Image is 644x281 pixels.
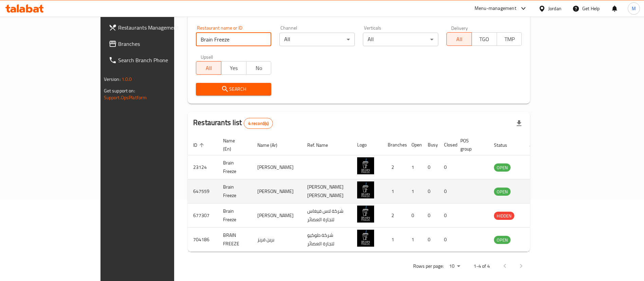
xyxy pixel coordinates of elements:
td: 1 [382,228,406,252]
span: Get support on: [104,86,135,95]
td: Brain Freeze [218,204,252,228]
th: Action [524,135,548,155]
th: Closed [439,135,455,155]
button: TGO [472,32,497,46]
td: 1 [406,179,422,204]
th: Busy [422,135,439,155]
span: 1.0.0 [122,75,132,84]
td: 2 [382,204,406,228]
p: 1-4 of 4 [474,262,490,270]
td: شركة لاس فيغاس لتجارة العصائر [302,204,352,228]
span: OPEN [494,188,511,196]
span: Yes [224,63,244,73]
td: 0 [422,228,439,252]
td: برين فريز [252,228,302,252]
span: POS group [460,137,480,153]
button: Yes [221,61,246,75]
span: 4 record(s) [244,120,273,127]
td: 1 [406,228,422,252]
span: Status [494,141,516,149]
label: Upsell [201,54,213,59]
button: TMP [497,32,522,46]
td: 0 [439,228,455,252]
td: 1 [406,155,422,179]
span: Restaurants Management [118,23,203,32]
div: Jordan [548,5,562,12]
td: 0 [439,155,455,179]
span: Version: [104,75,121,84]
span: All [449,34,469,44]
button: Search [196,83,271,95]
table: enhanced table [188,135,548,252]
td: 0 [422,204,439,228]
th: Open [406,135,422,155]
span: Ref. Name [307,141,337,149]
div: Menu [530,211,542,219]
div: Rows per page: [446,261,463,271]
button: All [196,61,221,75]
p: Rows per page: [413,262,444,270]
td: Brain Freeze [218,155,252,179]
a: Branches [103,36,208,52]
div: Total records count [244,118,273,129]
button: No [246,61,272,75]
img: Brain Freeze [357,206,374,223]
span: ID [193,141,206,149]
td: Brain Freeze [218,179,252,204]
div: HIDDEN [494,212,514,220]
td: 0 [422,155,439,179]
td: BRAIN FREEZE [218,228,252,252]
th: Branches [382,135,406,155]
span: Branches [118,40,203,48]
span: Name (En) [223,137,244,153]
input: Search for restaurant name or ID.. [196,33,271,46]
td: [PERSON_NAME] [252,179,302,204]
span: No [249,63,269,73]
td: 0 [439,179,455,204]
span: Search [201,85,266,93]
a: Search Branch Phone [103,52,208,68]
td: 0 [439,204,455,228]
span: M [632,5,636,12]
td: [PERSON_NAME] [252,155,302,179]
div: OPEN [494,188,511,196]
span: Name (Ar) [257,141,286,149]
td: شركة طوكيو لتجارة العصائر [302,228,352,252]
td: [PERSON_NAME] [252,204,302,228]
td: 0 [422,179,439,204]
div: Menu-management [475,4,516,13]
div: Menu [530,163,542,171]
th: Logo [352,135,382,155]
span: HIDDEN [494,212,514,220]
img: Brain Freeze [357,157,374,174]
button: All [446,32,472,46]
span: TGO [475,34,494,44]
a: Support.OpsPlatform [104,93,147,102]
td: 0 [406,204,422,228]
span: All [199,63,219,73]
span: OPEN [494,164,511,172]
td: 2 [382,155,406,179]
span: OPEN [494,236,511,244]
h2: Restaurants list [193,118,273,129]
div: All [279,33,355,46]
label: Delivery [451,25,468,30]
img: BRAIN FREEZE [357,230,374,247]
a: Restaurants Management [103,19,208,36]
span: TMP [500,34,519,44]
span: Search Branch Phone [118,56,203,64]
td: 1 [382,179,406,204]
div: Export file [511,115,527,131]
img: Brain Freeze [357,181,374,198]
div: All [363,33,438,46]
div: Menu [530,235,542,244]
td: [PERSON_NAME] [PERSON_NAME] [302,179,352,204]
